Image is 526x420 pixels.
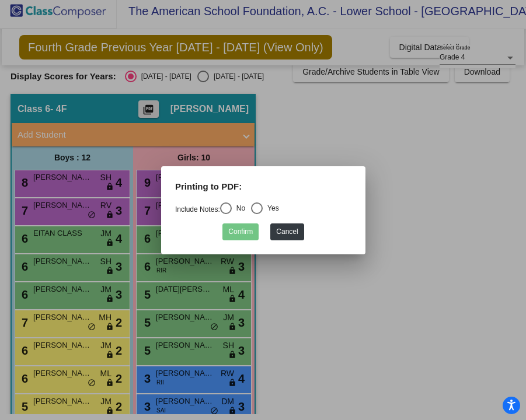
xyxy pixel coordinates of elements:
button: Cancel [270,223,304,240]
a: Include Notes: [175,205,220,213]
mat-radio-group: Select an option [175,205,279,213]
div: Yes [263,202,279,213]
label: Printing to PDF: [175,180,242,194]
div: No [231,202,245,213]
button: Confirm [222,223,259,240]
